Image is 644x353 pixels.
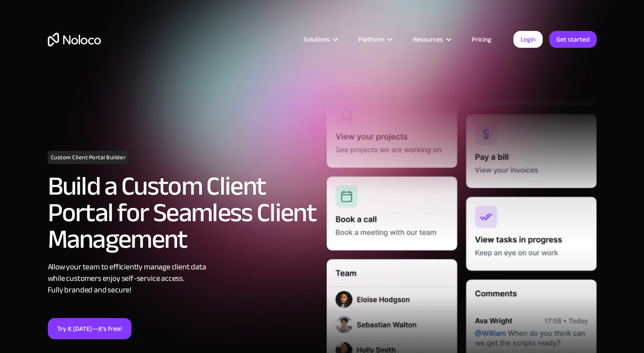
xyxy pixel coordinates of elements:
[48,318,131,339] a: Try it [DATE]—it’s free!
[513,31,543,48] a: Login
[359,34,384,45] div: Platform
[304,34,330,45] div: Solutions
[549,31,597,48] a: Get started
[347,34,402,45] div: Platform
[48,151,129,164] h1: Custom Client Portal Builder
[48,33,101,46] a: home
[293,34,347,45] div: Solutions
[48,173,318,253] h2: Build a Custom Client Portal for Seamless Client Management
[402,34,461,45] div: Resources
[461,34,502,45] a: Pricing
[413,34,443,45] div: Resources
[48,261,318,296] div: Allow your team to efficiently manage client data while customers enjoy self-service access. Full...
